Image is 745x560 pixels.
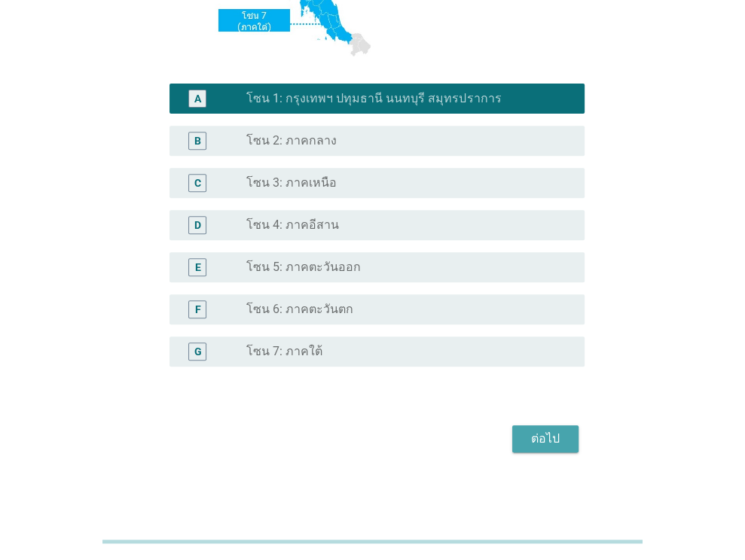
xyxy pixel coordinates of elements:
button: ต่อไป [512,425,579,452]
div: D [194,218,201,233]
label: โซน 3: ภาคเหนือ [246,175,337,190]
label: โซน 4: ภาคอีสาน [246,218,339,233]
div: ต่อไป [524,430,566,448]
div: B [194,133,201,149]
div: G [194,344,201,360]
label: โซน 1: กรุงเทพฯ ปทุมธานี นนทบุรี สมุทรปราการ [246,91,501,106]
label: โซน 2: ภาคกลาง [246,133,337,148]
label: โซน 5: ภาคตะวันออก [246,260,361,275]
div: C [194,175,201,191]
div: F [194,302,200,318]
div: A [194,91,201,107]
label: โซน 7: ภาคใต้ [246,344,322,359]
label: โซน 6: ภาคตะวันตก [246,302,353,317]
div: E [194,260,200,275]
